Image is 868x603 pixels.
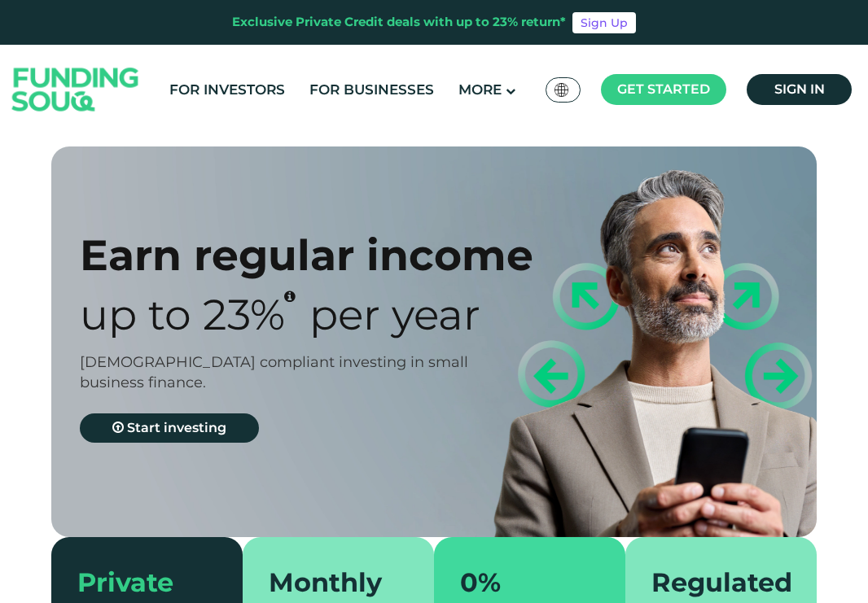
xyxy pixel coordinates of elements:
[80,229,572,281] div: Earn regular income
[232,13,566,32] div: Exclusive Private Credit deals with up to 23% return*
[80,289,285,340] span: Up to 23%
[572,12,636,33] a: Sign Up
[617,81,710,97] span: Get started
[80,353,468,391] span: [DEMOGRAPHIC_DATA] compliant investing in small business finance.
[305,76,438,103] a: For Businesses
[284,290,296,303] i: 23% IRR (expected) ~ 15% Net yield (expected)
[458,81,502,98] span: More
[309,289,480,340] span: Per Year
[80,413,259,443] a: Start investing
[165,76,289,103] a: For Investors
[747,74,852,105] a: Sign in
[555,83,569,97] img: SA Flag
[774,81,825,97] span: Sign in
[127,420,226,435] span: Start investing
